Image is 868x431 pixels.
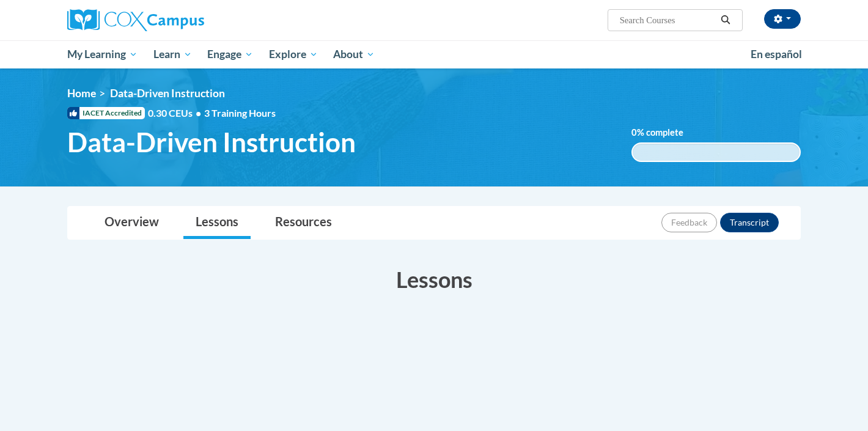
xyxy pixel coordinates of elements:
[148,106,204,120] span: 0.30 CEUs
[204,107,276,119] span: 3 Training Hours
[764,9,801,29] button: Account Settings
[751,48,802,61] span: En español
[261,40,326,68] a: Explore
[199,40,261,68] a: Engage
[67,9,300,31] a: Cox Campus
[326,40,383,68] a: About
[110,87,225,100] span: Data-Driven Instruction
[67,107,145,119] span: IACET Accredited
[716,13,735,28] button: Search
[207,47,253,62] span: Engage
[196,107,201,119] span: •
[263,207,344,239] a: Resources
[619,13,716,28] input: Search Courses
[49,40,819,68] div: Main menu
[269,47,318,62] span: Explore
[67,9,204,31] img: Cox Campus
[720,213,779,232] button: Transcript
[743,42,810,67] a: En español
[67,47,138,62] span: My Learning
[59,40,145,68] a: My Learning
[631,127,637,138] span: 0
[631,126,702,139] label: % complete
[92,207,171,239] a: Overview
[153,47,192,62] span: Learn
[661,213,717,232] button: Feedback
[67,87,96,100] a: Home
[67,264,801,295] h3: Lessons
[183,207,251,239] a: Lessons
[67,126,356,158] span: Data-Driven Instruction
[145,40,200,68] a: Learn
[333,47,375,62] span: About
